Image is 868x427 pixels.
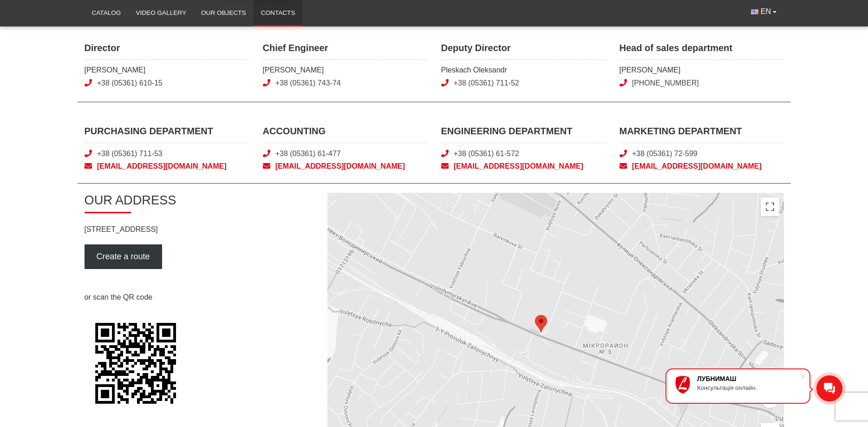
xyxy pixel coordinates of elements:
[751,9,758,14] img: English
[454,79,519,87] a: +38 (05361) 711-52
[632,79,699,87] a: [PHONE_NUMBER]
[97,79,163,87] a: +38 (05361) 610-15
[263,65,427,75] span: [PERSON_NAME]
[620,41,784,60] span: Head of sales department
[620,125,784,143] span: MARKETING DEPARTMENT
[441,125,606,143] span: ENGINEERING DEPARTMENT
[620,65,784,75] span: [PERSON_NAME]
[97,150,163,158] a: +38 (05361) 711-53
[761,197,779,216] button: Toggle fullscreen view
[85,65,249,75] span: [PERSON_NAME]
[85,161,249,171] a: [EMAIL_ADDRESS][DOMAIN_NAME]
[254,3,303,23] a: Contacts
[263,125,427,143] span: ACCOUNTING
[85,244,162,269] a: Create a route
[275,79,341,87] a: +38 (05361) 743-74
[263,41,427,60] span: Chief Engineer
[275,150,341,158] a: +38 (05361) 61-477
[620,161,784,171] a: [EMAIL_ADDRESS][DOMAIN_NAME]
[697,375,800,382] div: ЛУБНИМАШ
[263,161,427,171] a: [EMAIL_ADDRESS][DOMAIN_NAME]
[85,125,249,143] span: PURCHASING DEPARTMENT
[85,193,313,214] h2: OUR ADDRESS
[85,41,249,60] span: Director
[85,224,313,235] p: [STREET_ADDRESS]
[128,3,194,23] a: Video gallery
[85,292,313,302] p: or scan the QR code
[454,150,519,158] a: +38 (05361) 61-572
[441,65,606,75] span: Pleskach Oleksandr
[441,161,606,171] a: [EMAIL_ADDRESS][DOMAIN_NAME]
[632,150,698,158] a: +38 (05361) 72-599
[194,3,254,23] a: Our objects
[441,41,606,60] span: Deputy Director
[761,7,771,17] span: EN
[85,3,129,23] a: Catalog
[744,3,783,20] button: EN
[697,384,800,391] div: Консультація онлайн.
